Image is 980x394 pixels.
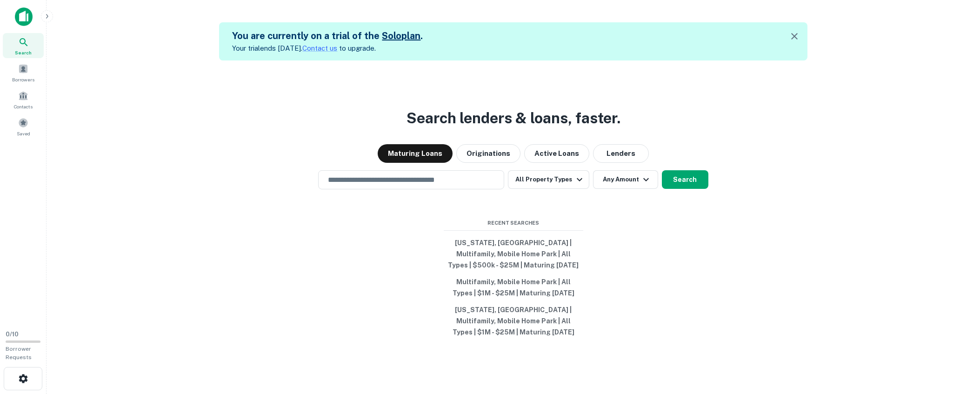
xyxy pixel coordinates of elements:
[15,49,32,56] span: Search
[382,30,420,41] a: Soloplan
[6,331,19,338] span: 0 / 10
[3,87,44,112] a: Contacts
[508,170,589,189] button: All Property Types
[378,144,453,163] button: Maturing Loans
[15,7,33,26] img: capitalize-icon.png
[444,219,583,227] span: Recent Searches
[444,301,583,341] button: [US_STATE], [GEOGRAPHIC_DATA] | Multifamily, Mobile Home Park | All Types | $1M - $25M | Maturing...
[232,43,423,54] p: Your trial ends [DATE]. to upgrade.
[593,144,649,163] button: Lenders
[17,130,30,137] span: Saved
[6,346,32,361] span: Borrower Requests
[12,76,34,83] span: Borrowers
[3,33,44,58] a: Search
[407,107,620,129] h3: Search lenders & loans, faster.
[444,274,583,301] button: Multifamily, Mobile Home Park | All Types | $1M - $25M | Maturing [DATE]
[456,144,520,163] button: Originations
[3,114,44,139] a: Saved
[232,29,423,43] h5: You are currently on a trial of the .
[3,60,44,85] a: Borrowers
[593,170,658,189] button: Any Amount
[524,144,589,163] button: Active Loans
[14,103,33,110] span: Contacts
[662,170,708,189] button: Search
[444,234,583,274] button: [US_STATE], [GEOGRAPHIC_DATA] | Multifamily, Mobile Home Park | All Types | $500k - $25M | Maturi...
[302,44,337,52] a: Contact us
[933,290,980,334] iframe: Chat Widget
